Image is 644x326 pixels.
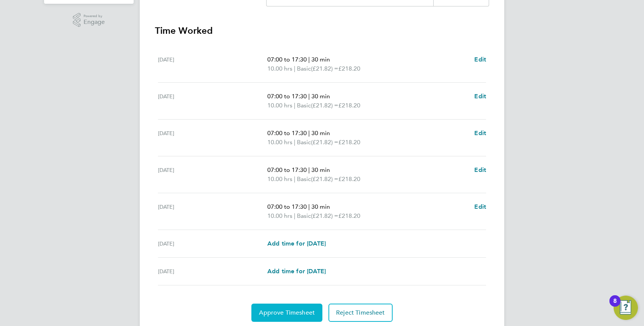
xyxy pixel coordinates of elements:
span: | [294,65,295,72]
span: | [308,166,310,173]
span: Engage [84,19,105,25]
span: £218.20 [338,139,360,146]
span: 10.00 hrs [267,65,292,72]
span: | [294,102,295,109]
span: Reject Timesheet [336,309,385,317]
a: Edit [474,92,486,101]
a: Edit [474,129,486,138]
div: [DATE] [158,165,267,184]
span: Basic [297,64,311,73]
span: | [308,203,310,210]
span: (£21.82) = [311,65,338,72]
div: [DATE] [158,55,267,73]
div: [DATE] [158,129,267,147]
span: Edit [474,56,486,63]
span: £218.20 [338,212,360,219]
div: 8 [613,301,617,311]
span: Add time for [DATE] [267,268,326,275]
span: Edit [474,166,486,173]
span: £218.20 [338,102,360,109]
span: Basic [297,175,311,184]
span: (£21.82) = [311,175,338,183]
span: Powered by [84,13,105,19]
span: 10.00 hrs [267,139,292,146]
span: £218.20 [338,65,360,72]
div: [DATE] [158,267,267,276]
span: Edit [474,129,486,137]
span: (£21.82) = [311,139,338,146]
h3: Time Worked [155,25,489,37]
span: 30 min [311,129,330,137]
span: 10.00 hrs [267,212,292,219]
span: | [308,56,310,63]
span: Basic [297,101,311,110]
span: 07:00 to 17:30 [267,56,307,63]
span: 30 min [311,166,330,173]
span: Edit [474,203,486,210]
a: Powered byEngage [73,13,105,27]
button: Open Resource Center, 8 new notifications [614,296,638,320]
span: Basic [297,211,311,220]
span: £218.20 [338,175,360,183]
div: [DATE] [158,202,267,220]
span: 30 min [311,93,330,100]
span: 07:00 to 17:30 [267,166,307,173]
span: 10.00 hrs [267,102,292,109]
a: Add time for [DATE] [267,267,326,276]
button: Reject Timesheet [328,304,393,322]
a: Edit [474,55,486,64]
span: | [294,212,295,219]
span: Basic [297,138,311,147]
div: [DATE] [158,92,267,110]
span: (£21.82) = [311,102,338,109]
span: 30 min [311,203,330,210]
span: (£21.82) = [311,212,338,219]
div: [DATE] [158,239,267,248]
span: 30 min [311,56,330,63]
span: 07:00 to 17:30 [267,93,307,100]
span: | [308,129,310,137]
span: | [308,93,310,100]
span: 07:00 to 17:30 [267,203,307,210]
button: Approve Timesheet [251,304,322,322]
a: Edit [474,202,486,211]
span: Add time for [DATE] [267,240,326,247]
span: 07:00 to 17:30 [267,129,307,137]
a: Add time for [DATE] [267,239,326,248]
span: Edit [474,93,486,100]
span: 10.00 hrs [267,175,292,183]
a: Edit [474,165,486,175]
span: | [294,139,295,146]
span: | [294,175,295,183]
span: Approve Timesheet [259,309,315,317]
